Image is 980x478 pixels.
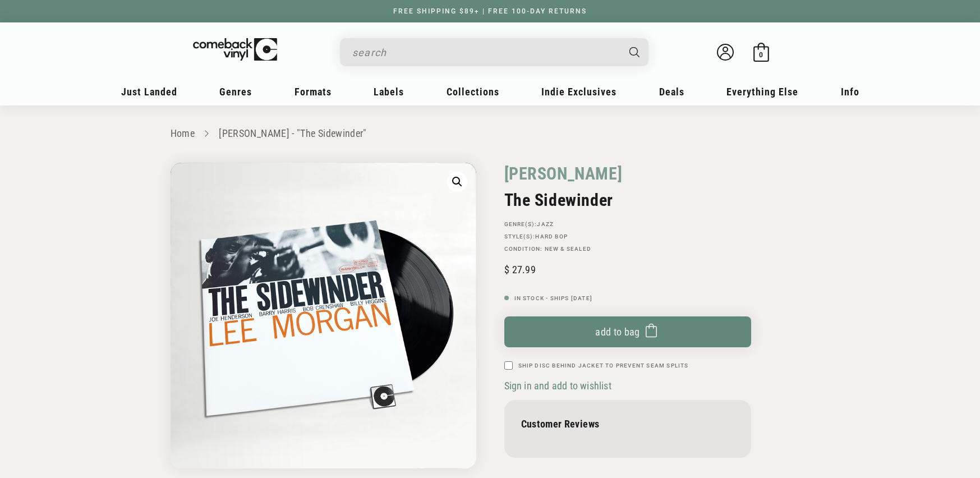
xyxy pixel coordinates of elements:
span: Deals [659,86,684,98]
span: Collections [447,86,499,98]
span: 27.99 [504,264,536,275]
span: 0 [759,50,763,59]
span: Formats [295,86,332,98]
p: Customer Reviews [521,418,734,430]
h2: The Sidewinder [504,190,751,210]
a: Hard Bop [535,233,568,240]
div: Search [340,38,648,66]
span: Labels [374,86,404,98]
span: Info [841,86,859,98]
span: Everything Else [726,86,798,98]
nav: breadcrumbs [171,126,810,142]
a: FREE SHIPPING $89+ | FREE 100-DAY RETURNS [382,7,598,15]
button: Sign in and add to wishlist [504,379,615,392]
a: [PERSON_NAME] - "The Sidewinder" [219,127,367,139]
span: Indie Exclusives [541,86,616,98]
a: Jazz [537,221,554,227]
label: Ship Disc Behind Jacket To Prevent Seam Splits [518,361,689,370]
p: In Stock - Ships [DATE] [504,295,751,302]
p: STYLE(S): [504,233,751,240]
span: Add to bag [595,326,640,338]
span: Just Landed [121,86,177,98]
p: GENRE(S): [504,221,751,228]
p: Condition: New & Sealed [504,246,751,252]
span: Genres [219,86,252,98]
span: Sign in and add to wishlist [504,380,611,392]
a: [PERSON_NAME] [504,163,623,185]
button: Search [619,38,650,66]
span: $ [504,264,509,275]
button: Add to bag [504,316,751,347]
a: Home [171,127,195,139]
input: search [352,41,618,64]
